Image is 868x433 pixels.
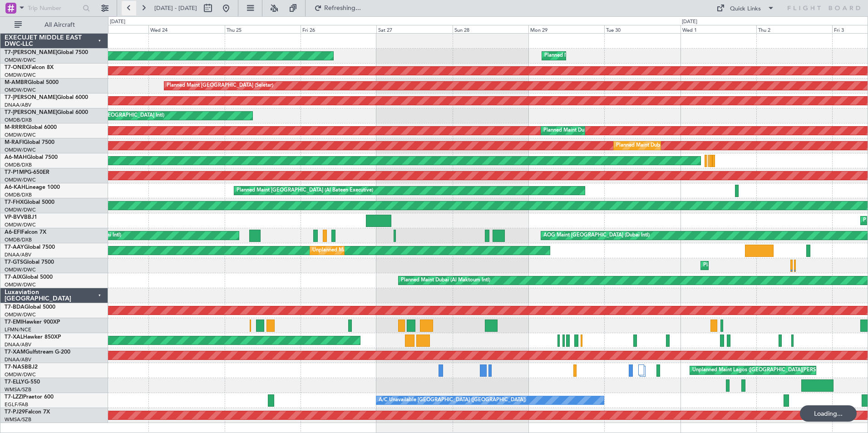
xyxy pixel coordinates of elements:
[5,221,36,228] a: OMDW/DWC
[681,25,756,33] div: Wed 1
[543,124,633,138] div: Planned Maint Dubai (Al Maktoum Intl)
[5,230,46,235] a: A6-EFIFalcon 7X
[5,386,31,393] a: WMSA/SZB
[800,405,857,422] div: Loading...
[5,50,57,55] span: T7-[PERSON_NAME]
[5,170,27,175] span: T7-P1MP
[5,326,31,333] a: LFMN/NCE
[5,50,88,55] a: T7-[PERSON_NAME]Global 7500
[5,170,49,175] a: T7-P1MPG-650ER
[24,22,96,28] span: All Aircraft
[5,215,24,220] span: VP-BVV
[5,379,25,385] span: T7-ELLY
[5,364,38,370] a: T7-NASBBJ2
[5,275,22,280] span: T7-AIX
[5,102,31,108] a: DNAA/ABV
[5,155,58,160] a: A6-MAHGlobal 7500
[5,275,53,280] a: T7-AIXGlobal 5000
[5,72,36,79] a: OMDW/DWC
[730,5,761,14] div: Quick Links
[5,305,55,310] a: T7-BDAGlobal 5000
[5,185,25,190] span: A6-KAH
[237,184,373,197] div: Planned Maint [GEOGRAPHIC_DATA] (Al Bateen Executive)
[73,25,148,33] div: Tue 23
[5,371,36,378] a: OMDW/DWC
[5,349,70,355] a: T7-XAMGulfstream G-200
[5,207,36,213] a: OMDW/DWC
[5,335,23,340] span: T7-XAL
[5,305,25,310] span: T7-BDA
[5,394,54,400] a: T7-LZZIPraetor 600
[28,1,80,15] input: Trip Number
[5,87,36,93] a: OMDW/DWC
[310,1,365,15] button: Refreshing...
[5,65,29,70] span: T7-ONEX
[5,364,25,370] span: T7-NAS
[604,25,680,33] div: Tue 30
[5,260,23,265] span: T7-GTS
[5,416,31,423] a: WMSA/SZB
[324,5,362,11] span: Refreshing...
[703,259,793,272] div: Planned Maint Dubai (Al Maktoum Intl)
[5,401,28,408] a: EGLF/FAB
[5,230,21,235] span: A6-EFI
[5,409,25,415] span: T7-PJ29
[5,236,32,243] a: OMDB/DXB
[544,49,634,63] div: Planned Maint Dubai (Al Maktoum Intl)
[5,117,32,123] a: OMDB/DXB
[10,18,99,32] button: All Aircraft
[5,140,54,145] a: M-RAFIGlobal 7500
[110,18,125,26] div: [DATE]
[5,57,36,64] a: OMDW/DWC
[5,266,36,273] a: OMDW/DWC
[5,132,36,138] a: OMDW/DWC
[5,147,36,153] a: OMDW/DWC
[5,110,88,115] a: T7-[PERSON_NAME]Global 6000
[5,356,31,363] a: DNAA/ABV
[543,229,650,242] div: AOG Maint [GEOGRAPHIC_DATA] (Dubai Intl)
[5,281,36,288] a: OMDW/DWC
[5,65,54,70] a: T7-ONEXFalcon 8X
[5,341,31,348] a: DNAA/ABV
[5,177,36,183] a: OMDW/DWC
[5,192,32,198] a: OMDB/DXB
[301,25,376,33] div: Fri 26
[528,25,604,33] div: Mon 29
[5,200,54,205] a: T7-FHXGlobal 5000
[5,394,23,400] span: T7-LZZI
[167,79,273,93] div: Planned Maint [GEOGRAPHIC_DATA] (Seletar)
[5,260,54,265] a: T7-GTSGlobal 7500
[5,140,24,145] span: M-RAFI
[379,394,526,407] div: A/C Unavailable [GEOGRAPHIC_DATA] ([GEOGRAPHIC_DATA])
[5,320,60,325] a: T7-EMIHawker 900XP
[5,155,27,160] span: A6-MAH
[5,349,25,355] span: T7-XAM
[5,95,57,100] span: T7-[PERSON_NAME]
[401,274,490,287] div: Planned Maint Dubai (Al Maktoum Intl)
[453,25,528,33] div: Sun 28
[5,110,57,115] span: T7-[PERSON_NAME]
[756,25,832,33] div: Thu 2
[5,215,37,220] a: VP-BVVBBJ1
[5,409,50,415] a: T7-PJ29Falcon 7X
[5,95,88,100] a: T7-[PERSON_NAME]Global 6000
[5,125,57,130] a: M-RRRRGlobal 6000
[712,1,779,15] button: Quick Links
[5,245,55,250] a: T7-AAYGlobal 7500
[5,185,60,190] a: A6-KAHLineage 1000
[5,335,61,340] a: T7-XALHawker 850XP
[154,4,197,12] span: [DATE] - [DATE]
[5,80,59,85] a: M-AMBRGlobal 5000
[5,245,24,250] span: T7-AAY
[5,320,22,325] span: T7-EMI
[5,125,26,130] span: M-RRRR
[5,80,28,85] span: M-AMBR
[376,25,452,33] div: Sat 27
[225,25,301,33] div: Thu 25
[616,139,705,153] div: Planned Maint Dubai (Al Maktoum Intl)
[5,251,31,258] a: DNAA/ABV
[692,364,845,377] div: Unplanned Maint Lagos ([GEOGRAPHIC_DATA][PERSON_NAME])
[5,162,32,168] a: OMDB/DXB
[5,379,40,385] a: T7-ELLYG-550
[682,18,697,26] div: [DATE]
